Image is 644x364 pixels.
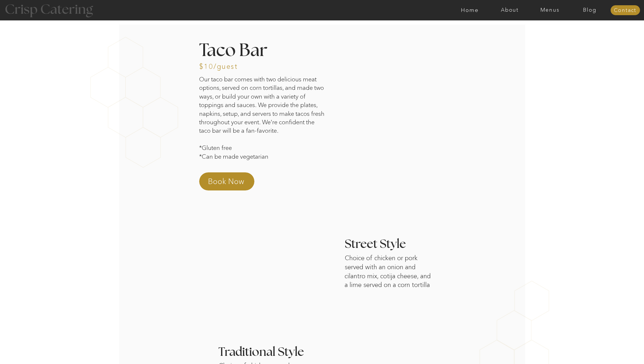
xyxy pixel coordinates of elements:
[345,254,435,293] p: Choice of chicken or pork served with an onion and cilantro mix, cotija cheese, and a lime served...
[450,7,490,13] a: Home
[610,8,640,13] a: Contact
[218,346,405,358] h3: Traditional Style
[199,75,327,166] p: Our taco bar comes with two delicious meat options, served on corn tortillas, and made two ways, ...
[490,7,530,13] a: About
[199,63,232,69] h3: $10/guest
[570,7,610,13] a: Blog
[530,7,570,13] a: Menus
[208,176,259,190] a: Book Now
[345,238,438,251] h3: Street Style
[199,42,311,57] h2: Taco Bar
